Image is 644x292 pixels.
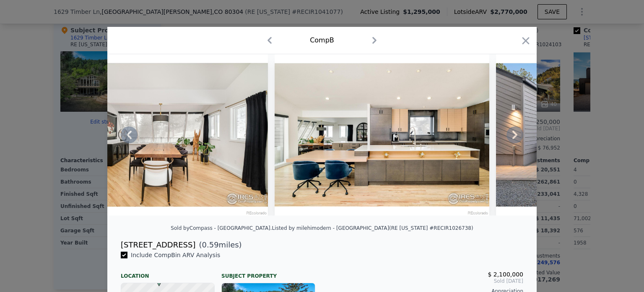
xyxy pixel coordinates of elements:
[121,266,215,279] div: Location
[221,266,315,279] div: Subject Property
[195,239,241,251] span: ( miles)
[272,225,473,231] div: Listed by milehimodern - [GEOGRAPHIC_DATA] (RE [US_STATE] #RECIR1026738)
[310,35,334,45] div: Comp B
[121,239,195,251] div: [STREET_ADDRESS]
[53,54,268,216] img: Property Img
[202,240,219,249] span: 0.59
[329,278,523,284] span: Sold [DATE]
[488,271,523,278] span: $ 2,100,000
[275,54,489,216] img: Property Img
[127,252,223,258] span: Include Comp B in ARV Analysis
[171,225,272,231] div: Sold by Compass - [GEOGRAPHIC_DATA] .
